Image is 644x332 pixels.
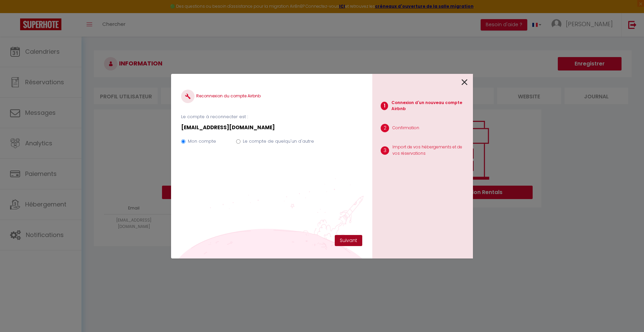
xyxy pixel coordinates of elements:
span: 3 [381,146,389,155]
p: Import de vos hébergements et de vos réservations [392,144,468,157]
label: Mon compte [188,138,216,145]
p: Confirmation [392,125,419,131]
span: 2 [381,124,389,132]
p: [EMAIL_ADDRESS][DOMAIN_NAME] [181,124,362,132]
span: 1 [381,102,388,110]
p: Connexion d'un nouveau compte Airbnb [391,100,468,112]
button: Ouvrir le widget de chat LiveChat [5,3,25,23]
button: Suivant [335,235,362,246]
label: Le compte de quelqu'un d'autre [243,138,314,145]
p: Le compte à reconnecter est : [181,113,362,120]
h4: Reconnexion du compte Airbnb [181,90,362,103]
